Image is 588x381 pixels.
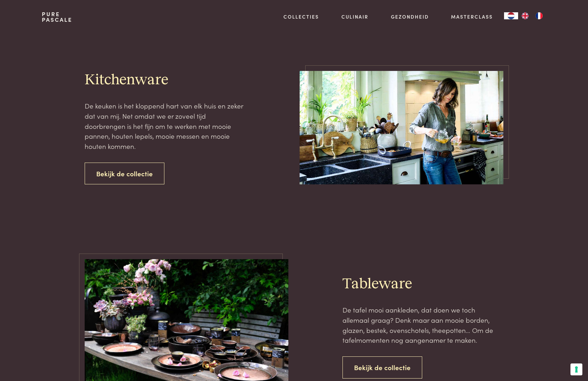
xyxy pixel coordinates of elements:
[42,11,72,22] a: PurePascale
[85,71,246,90] h2: Kitchenware
[451,13,493,20] a: Masterclass
[391,13,429,20] a: Gezondheid
[342,275,503,294] h2: Tableware
[518,12,546,19] ul: Language list
[342,305,503,345] p: De tafel mooi aankleden, dat doen we toch allemaal graag? Denk maar aan mooie borden, glazen, bes...
[532,12,546,19] a: FR
[341,13,368,20] a: Culinair
[504,12,518,19] a: NL
[283,13,319,20] a: Collecties
[570,363,582,375] button: Uw voorkeuren voor toestemming voor trackingtechnologieën
[85,101,246,151] p: De keuken is het kloppend hart van elk huis en zeker dat van mij. Net omdat we er zoveel tijd doo...
[85,163,164,185] a: Bekijk de collectie
[504,12,546,19] aside: Language selected: Nederlands
[504,12,518,19] div: Language
[518,12,532,19] a: EN
[342,356,422,379] a: Bekijk de collectie
[300,71,503,184] img: pure-pascale-naessens-pn356186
